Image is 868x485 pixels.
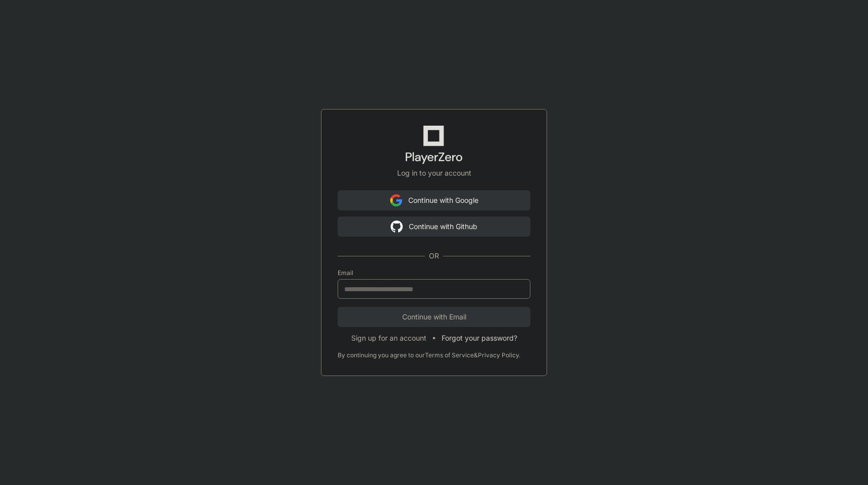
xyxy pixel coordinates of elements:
[338,269,530,277] label: Email
[351,333,426,343] button: Sign up for an account
[338,217,530,237] button: Continue with Github
[338,190,530,210] button: Continue with Google
[474,351,478,359] div: &
[425,351,474,359] a: Terms of Service
[338,168,530,178] p: Log in to your account
[338,312,530,322] span: Continue with Email
[442,333,517,343] button: Forgot your password?
[478,351,520,359] a: Privacy Policy.
[338,351,425,359] div: By continuing you agree to our
[425,251,443,261] span: OR
[390,190,402,210] img: Sign in with google
[391,217,403,237] img: Sign in with google
[338,307,530,327] button: Continue with Email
